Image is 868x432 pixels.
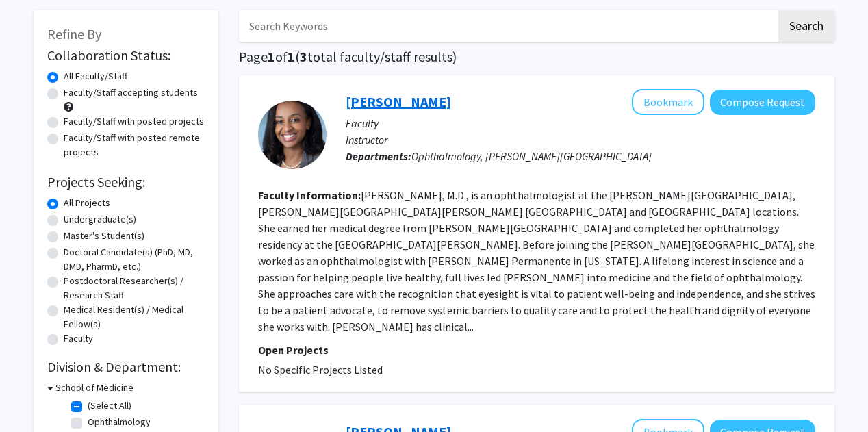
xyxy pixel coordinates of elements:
span: 1 [268,48,275,65]
label: Medical Resident(s) / Medical Fellow(s) [64,303,205,331]
label: Postdoctoral Researcher(s) / Research Staff [64,274,205,303]
b: Faculty Information: [258,188,361,202]
label: Ophthalmology [88,415,151,429]
p: Open Projects [258,342,815,358]
label: (Select All) [88,398,131,413]
p: Faculty [346,115,815,131]
b: Departments: [346,149,411,163]
iframe: Chat [10,370,58,422]
button: Search [778,10,834,42]
span: No Specific Projects Listed [258,363,383,377]
input: Search Keywords [239,10,776,42]
label: Faculty/Staff accepting students [64,86,198,100]
button: Add Ruth Tessema to Bookmarks [632,89,704,115]
span: Refine By [47,25,101,42]
span: Ophthalmology, [PERSON_NAME][GEOGRAPHIC_DATA] [411,149,652,163]
h2: Projects Seeking: [47,174,205,190]
label: All Faculty/Staff [64,69,127,84]
label: Faculty/Staff with posted projects [64,114,204,129]
label: Faculty/Staff with posted remote projects [64,131,205,160]
label: Doctoral Candidate(s) (PhD, MD, DMD, PharmD, etc.) [64,245,205,274]
h2: Division & Department: [47,359,205,375]
label: Undergraduate(s) [64,212,136,227]
span: 3 [300,48,307,65]
h3: School of Medicine [55,381,133,395]
fg-read-more: [PERSON_NAME], M.D., is an ophthalmologist at the [PERSON_NAME][GEOGRAPHIC_DATA], [PERSON_NAME][G... [258,188,815,333]
label: All Projects [64,196,110,210]
h2: Collaboration Status: [47,47,205,64]
p: Instructor [346,131,815,148]
span: 1 [288,48,295,65]
a: [PERSON_NAME] [346,93,451,110]
h1: Page of ( total faculty/staff results) [239,49,834,65]
label: Master's Student(s) [64,229,144,243]
label: Faculty [64,331,93,346]
button: Compose Request to Ruth Tessema [710,90,815,115]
